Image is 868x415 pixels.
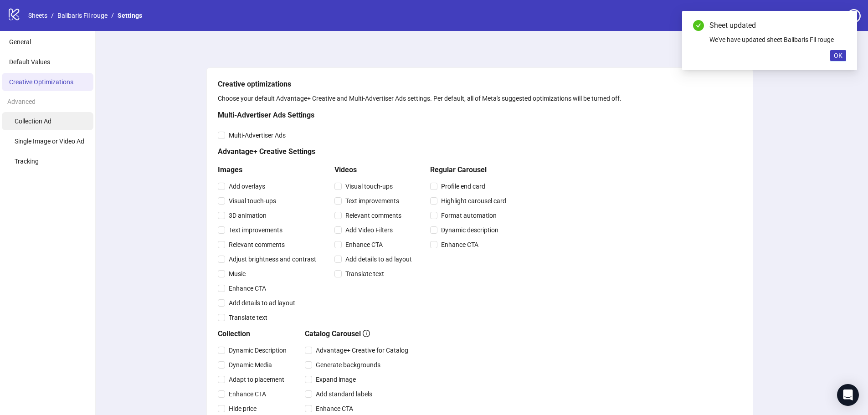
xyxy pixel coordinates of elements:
[218,93,742,103] div: Choose your default Advantage+ Creative and Multi-Advertiser Ads settings. Per default, all of Me...
[830,50,846,61] button: OK
[9,38,31,46] span: General
[225,254,320,264] span: Adjust brightness and contrast
[342,181,396,191] span: Visual touch-ups
[709,20,846,31] div: Sheet updated
[116,10,144,20] a: Settings
[51,10,54,20] li: /
[225,389,270,399] span: Enhance CTA
[312,389,376,399] span: Add standard labels
[26,10,49,20] a: Sheets
[225,225,286,235] span: Text improvements
[225,196,280,206] span: Visual touch-ups
[225,240,288,250] span: Relevant comments
[225,374,288,384] span: Adapt to placement
[9,58,50,66] span: Default Values
[709,35,846,45] div: We've have updated sheet Balibaris Fil rouge
[225,298,299,308] span: Add details to ad layout
[56,10,109,20] a: Balibaris Fil rouge
[312,404,357,414] span: Enhance CTA
[837,384,859,406] div: Open Intercom Messenger
[218,110,510,121] h5: Multi-Advertiser Ads Settings
[305,328,412,339] h5: Catalog Carousel
[437,210,500,220] span: Format automation
[437,196,510,206] span: Highlight carousel card
[225,313,271,323] span: Translate text
[225,283,270,293] span: Enhance CTA
[15,158,39,165] span: Tracking
[342,269,388,279] span: Translate text
[430,164,510,175] h5: Regular Carousel
[342,210,405,220] span: Relevant comments
[225,181,269,191] span: Add overlays
[15,138,84,145] span: Single Image or Video Ad
[218,79,742,90] h5: Creative optimizations
[836,20,846,30] a: Close
[437,240,482,250] span: Enhance CTA
[312,345,412,355] span: Advantage+ Creative for Catalog
[225,210,270,220] span: 3D animation
[342,240,386,250] span: Enhance CTA
[342,254,416,264] span: Add details to ad layout
[363,330,370,337] span: info-circle
[218,146,510,157] h5: Advantage+ Creative Settings
[312,374,360,384] span: Expand image
[9,78,73,86] span: Creative Optimizations
[437,181,489,191] span: Profile end card
[437,225,502,235] span: Dynamic description
[342,225,396,235] span: Add Video Filters
[834,52,842,59] span: OK
[312,360,384,370] span: Generate backgrounds
[218,328,290,339] h5: Collection
[218,164,320,175] h5: Images
[225,269,249,279] span: Music
[342,196,403,206] span: Text improvements
[15,118,51,125] span: Collection Ad
[225,345,290,355] span: Dynamic Description
[334,164,416,175] h5: Videos
[225,360,276,370] span: Dynamic Media
[847,9,861,23] span: question-circle
[111,10,114,20] li: /
[225,404,260,414] span: Hide price
[693,20,704,31] span: check-circle
[225,130,289,140] span: Multi-Advertiser Ads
